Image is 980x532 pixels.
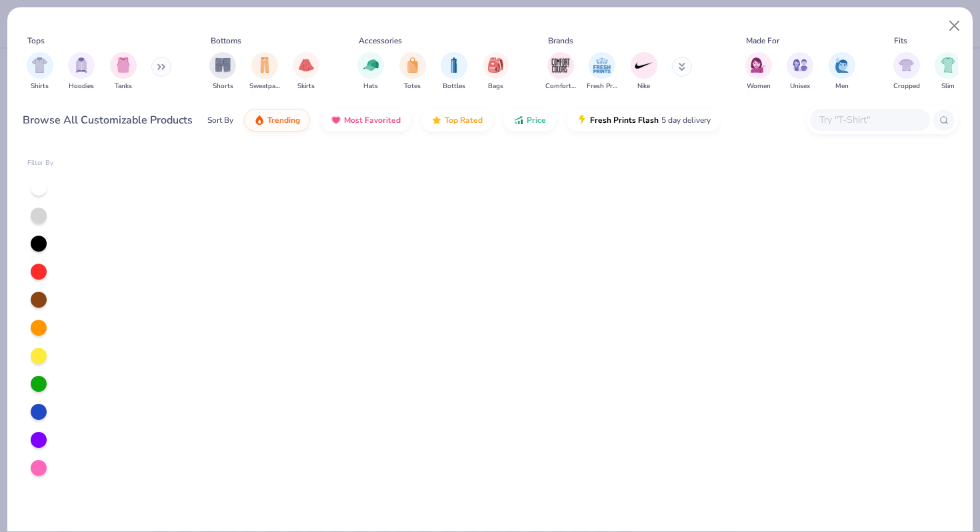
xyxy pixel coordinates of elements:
span: Trending [267,115,300,125]
span: Shorts [213,81,233,91]
button: Trending [244,109,310,131]
img: Fresh Prints Image [592,55,612,75]
span: Slim [941,81,955,91]
img: Sweatpants Image [257,57,272,73]
div: filter for Unisex [787,52,813,91]
input: Try "T-Shirt" [818,112,921,127]
div: filter for Comfort Colors [545,52,576,91]
img: most_fav.gif [331,115,341,125]
button: filter button [631,52,657,91]
img: Hoodies Image [74,57,89,73]
div: filter for Shirts [27,52,53,91]
img: Skirts Image [299,57,314,73]
div: filter for Skirts [293,52,319,91]
span: Nike [637,81,650,91]
span: Men [835,81,849,91]
button: Most Favorited [321,109,411,131]
img: Bottles Image [447,57,461,73]
span: Skirts [297,81,315,91]
button: filter button [293,52,319,91]
button: filter button [787,52,813,91]
button: filter button [545,52,576,91]
img: Totes Image [405,57,420,73]
button: filter button [110,52,137,91]
span: Fresh Prints Flash [590,115,659,125]
button: filter button [27,52,53,91]
div: filter for Hoodies [68,52,95,91]
span: Price [527,115,546,125]
span: Fresh Prints [587,81,617,91]
div: filter for Hats [357,52,384,91]
img: Comfort Colors Image [551,55,571,75]
img: Tanks Image [116,57,131,73]
div: Browse All Customizable Products [23,112,193,128]
div: filter for Shorts [209,52,236,91]
img: trending.gif [254,115,265,125]
img: Bags Image [488,57,503,73]
button: filter button [357,52,384,91]
div: filter for Nike [631,52,657,91]
span: Most Favorited [344,115,401,125]
span: Hoodies [69,81,94,91]
button: filter button [441,52,467,91]
img: TopRated.gif [431,115,442,125]
button: filter button [399,52,426,91]
div: Made For [746,35,779,47]
span: Top Rated [445,115,483,125]
span: Bottles [443,81,465,91]
div: Tops [27,35,45,47]
span: Women [747,81,771,91]
img: Women Image [751,57,766,73]
button: filter button [587,52,617,91]
button: Close [942,13,967,39]
div: Brands [548,35,573,47]
span: Tanks [115,81,132,91]
img: Men Image [835,57,849,73]
img: Shirts Image [32,57,47,73]
button: filter button [249,52,280,91]
div: filter for Tanks [110,52,137,91]
div: filter for Totes [399,52,426,91]
span: Sweatpants [249,81,280,91]
div: Fits [894,35,907,47]
button: Top Rated [421,109,493,131]
button: filter button [209,52,236,91]
span: Unisex [790,81,810,91]
img: Nike Image [634,55,654,75]
div: filter for Women [745,52,772,91]
button: filter button [893,52,920,91]
div: filter for Fresh Prints [587,52,617,91]
div: Sort By [207,114,233,126]
div: filter for Bags [483,52,509,91]
button: filter button [829,52,855,91]
div: filter for Slim [935,52,961,91]
span: 5 day delivery [661,113,711,128]
div: filter for Men [829,52,855,91]
span: Hats [363,81,378,91]
button: Fresh Prints Flash5 day delivery [567,109,721,131]
button: filter button [483,52,509,91]
img: Cropped Image [899,57,914,73]
span: Shirts [31,81,49,91]
span: Bags [488,81,503,91]
div: filter for Cropped [893,52,920,91]
span: Comfort Colors [545,81,576,91]
div: Filter By [27,158,54,168]
div: Bottoms [211,35,241,47]
button: Price [503,109,556,131]
img: Shorts Image [215,57,231,73]
div: filter for Sweatpants [249,52,280,91]
img: Unisex Image [793,57,808,73]
div: filter for Bottles [441,52,467,91]
button: filter button [68,52,95,91]
span: Cropped [893,81,920,91]
span: Totes [404,81,421,91]
button: filter button [935,52,961,91]
img: Hats Image [363,57,379,73]
img: Slim Image [941,57,955,73]
div: Accessories [359,35,402,47]
img: flash.gif [577,115,587,125]
button: filter button [745,52,772,91]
